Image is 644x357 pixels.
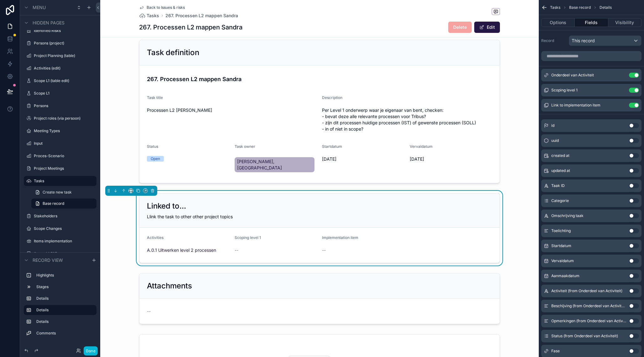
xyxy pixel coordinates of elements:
label: Identified Risks [34,28,95,33]
span: Hidden pages [33,20,65,26]
span: Record view [33,257,63,263]
a: 267. Processen L2 mappen Sandra [165,13,238,19]
span: Base record [43,201,64,206]
button: Options [541,18,575,27]
span: Beschijving (from Onderdeel van Activiteit) [551,303,626,308]
span: Back to Issues & risks [147,5,185,10]
span: -- [235,247,238,253]
label: Project Meetings [34,166,95,171]
span: Scoping level 1 [235,235,261,240]
span: uuid [551,138,559,143]
span: Tasks [550,5,560,10]
span: Aanmaakdatum [551,273,579,278]
span: Startdatum [551,243,571,248]
span: Tasks [147,13,159,19]
span: Implementation item [322,235,358,240]
span: Create new task [43,190,72,195]
button: Edit [474,22,500,33]
label: Scope Changes [34,226,95,231]
label: Persons (project) [34,41,95,46]
label: Record [541,38,566,43]
label: Persons [34,103,95,108]
label: Details [36,296,94,301]
span: id [551,123,554,128]
label: Comments [36,331,94,336]
button: Fields [575,18,608,27]
label: Scope L1 (table edit) [34,78,95,83]
span: -- [322,247,326,253]
label: Details [36,319,94,324]
label: Input [34,141,95,146]
a: Base record [31,199,96,209]
label: Tasks [34,178,93,184]
button: Done [84,346,98,355]
label: Highlights [36,273,94,278]
a: Back to Issues & risks [139,5,185,10]
a: A.0.1 Uitwerken level 2 processen [147,247,216,253]
label: Project roles (via persoon) [34,116,95,121]
span: Llink the task to other other project topics [147,214,233,219]
span: updated at [551,168,570,173]
a: Tasks [139,13,159,19]
span: Activities [147,235,164,240]
span: Base record [569,5,591,10]
label: Proces-Scenario [34,153,95,158]
span: Link to implementation item [551,103,600,108]
label: Stages [36,284,94,289]
button: Visibility [608,18,641,27]
label: Project Planning (table) [34,53,95,58]
label: Scope L1 E2E [34,251,95,256]
label: Meeting Types [34,128,95,133]
span: Opmerkingen (from Onderdeel van Activiteit) [551,318,626,323]
span: Activiteit (from Onderdeel van Activiteit) [551,288,622,293]
label: Activities (edit) [34,66,95,71]
div: scrollable content [20,267,100,344]
span: Menu [33,4,46,11]
span: Onderdeel van Activiteit [551,73,594,78]
span: Details [600,5,612,10]
span: created at [551,153,569,158]
span: This record [572,38,595,44]
span: Toelichting [551,228,571,233]
span: Status (from Onderdeel van Activiteit) [551,334,618,339]
label: Items implementation [34,239,95,244]
label: Stakeholders [34,214,95,219]
a: Create new task [31,187,96,197]
label: Scope L1 [34,91,95,96]
h1: 267. Processen L2 mappen Sandra [139,23,242,32]
span: Categorie [551,198,569,203]
button: This record [569,35,641,46]
h2: Linked to... [147,201,186,211]
span: Vervaldatum [551,258,574,263]
label: Details [36,308,91,313]
span: Omschrijving taak [551,213,584,218]
span: Taak ID [551,183,565,188]
span: Scoping level 1 [551,88,578,93]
